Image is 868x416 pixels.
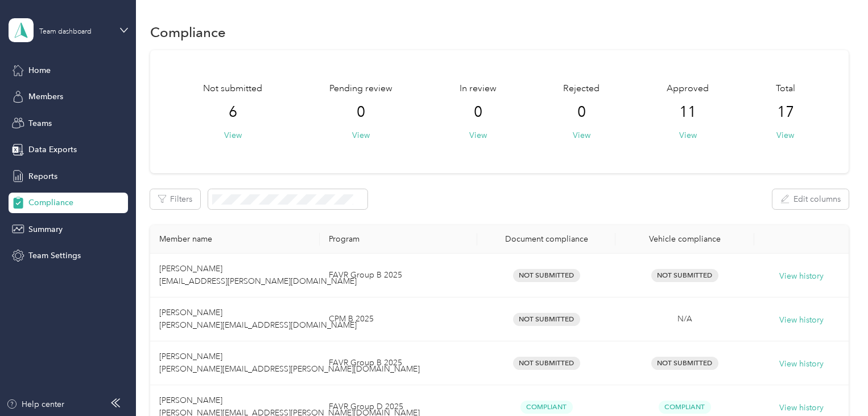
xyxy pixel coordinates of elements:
span: Not Submitted [513,313,580,326]
span: 0 [357,103,365,121]
button: View [352,129,370,141]
th: Member name [150,225,320,254]
button: View [776,129,794,141]
td: CPM B 2025 [320,297,477,341]
span: 0 [577,103,586,121]
button: View history [779,270,824,283]
div: Document compliance [486,234,606,244]
iframe: Everlance-gr Chat Button Frame [804,352,868,416]
button: Filters [150,189,200,209]
span: [PERSON_NAME] [PERSON_NAME][EMAIL_ADDRESS][PERSON_NAME][DOMAIN_NAME] [159,352,420,374]
span: Reports [28,170,57,182]
button: Edit columns [772,189,849,209]
span: Teams [28,117,52,129]
span: 11 [679,103,696,121]
span: Not Submitted [513,269,580,282]
span: N/A [677,314,692,324]
div: Vehicle compliance [625,234,745,244]
span: Pending review [329,82,392,96]
span: Compliant [659,401,711,414]
h1: Compliance [150,26,226,38]
button: View [224,129,242,141]
span: Team Settings [28,250,81,262]
button: View history [779,358,824,370]
span: Summary [28,223,63,235]
span: [PERSON_NAME] [PERSON_NAME][EMAIL_ADDRESS][DOMAIN_NAME] [159,308,357,330]
span: 17 [777,103,794,121]
button: View history [779,402,824,414]
span: Data Exports [28,144,77,156]
button: View [469,129,487,141]
span: Not Submitted [651,357,718,370]
button: Help center [6,398,64,410]
span: [PERSON_NAME] [EMAIL_ADDRESS][PERSON_NAME][DOMAIN_NAME] [159,264,357,286]
button: View [679,129,697,141]
div: Team dashboard [39,28,92,35]
span: Compliant [520,401,573,414]
span: Compliance [28,197,73,209]
span: Not Submitted [513,357,580,370]
th: Program [320,225,477,254]
span: Not submitted [203,82,262,96]
td: FAVR Group B 2025 [320,341,477,385]
span: Not Submitted [651,269,718,282]
span: In review [460,82,497,96]
span: Approved [667,82,709,96]
span: Members [28,91,63,103]
span: Total [776,82,795,96]
button: View history [779,314,824,327]
span: 0 [474,103,482,121]
span: Home [28,64,51,76]
button: View [573,129,590,141]
span: 6 [229,103,237,121]
td: FAVR Group B 2025 [320,254,477,297]
span: Rejected [563,82,600,96]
